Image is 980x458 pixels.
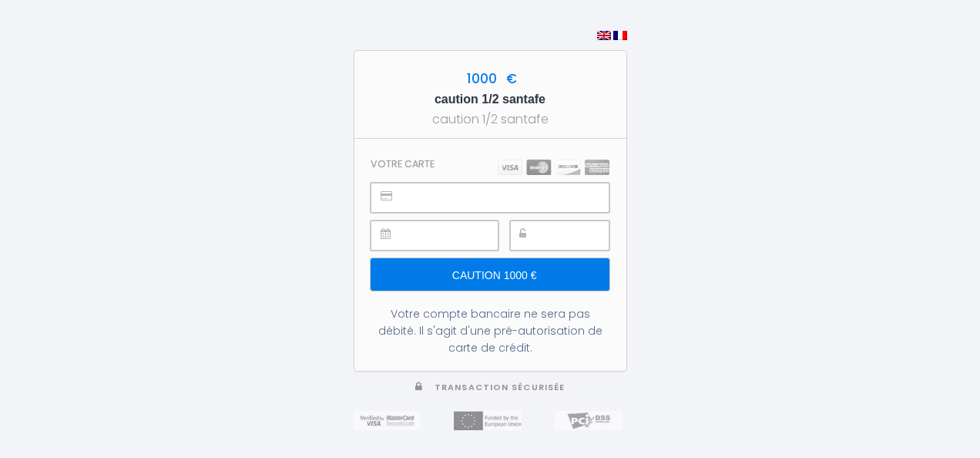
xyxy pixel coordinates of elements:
iframe: Secure payment input frame [405,221,497,250]
img: fr.png [613,31,627,40]
img: en.png [597,31,611,40]
input: Caution 1000 € [371,258,609,291]
h5: caution 1/2 santafe [368,89,612,109]
h3: Votre carte [371,158,435,170]
iframe: Secure payment input frame [545,221,609,250]
span: 1000 € [463,69,517,88]
div: caution 1/2 santafe [368,109,612,129]
span: Transaction sécurisée [435,382,565,393]
img: carts.png [498,160,609,175]
div: Votre compte bancaire ne sera pas débité. Il s'agit d'une pré-autorisation de carte de crédit. [371,305,609,356]
iframe: Secure payment input frame [405,184,608,212]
